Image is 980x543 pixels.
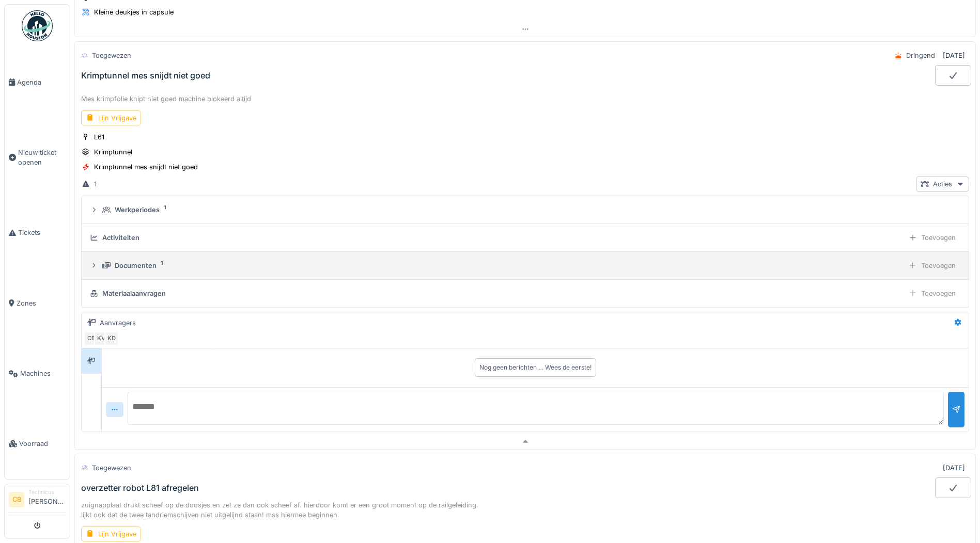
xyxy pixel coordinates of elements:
[5,117,70,198] a: Nieuw ticket openen
[20,369,66,378] span: Machines
[86,256,965,275] summary: Documenten1Toevoegen
[115,261,157,270] div: Documenten
[81,110,141,125] div: Lijn Vrijgave
[104,331,119,346] div: KD
[5,339,70,409] a: Machines
[115,205,160,215] div: Werkperiodes
[92,51,131,60] div: Toegewezen
[28,488,66,510] li: [PERSON_NAME]
[81,483,199,493] div: overzetter robot L81 afregelen
[94,132,104,142] div: L61
[19,439,66,449] span: Voorraad
[81,94,969,104] div: Mes krimpfolie knipt niet goed machine blokeerd altijd
[943,51,965,60] div: [DATE]
[86,200,965,219] summary: Werkperiodes1
[18,228,66,237] span: Tickets
[100,318,136,328] div: Aanvragers
[86,228,965,247] summary: ActiviteitenToevoegen
[17,298,66,308] span: Zones
[9,488,66,513] a: CB Technicus[PERSON_NAME]
[28,488,66,496] div: Technicus
[943,463,965,473] div: [DATE]
[22,10,53,41] img: Badge_color-CXgf-gQk.svg
[94,7,174,17] div: Kleine deukjes in capsule
[5,198,70,268] a: Tickets
[17,77,66,87] span: Agenda
[86,284,965,303] summary: MateriaalaanvragenToevoegen
[84,331,98,346] div: CB
[94,331,108,346] div: KV
[479,363,592,372] div: Nog geen berichten … Wees de eerste!
[94,147,132,157] div: Krimptunnel
[5,47,70,117] a: Agenda
[94,162,198,172] div: Krimptunnel mes snijdt niet goed
[904,258,960,273] div: Toevoegen
[81,526,141,541] div: Lijn Vrijgave
[9,492,24,507] li: CB
[102,289,166,298] div: Materiaalaanvragen
[904,286,960,301] div: Toevoegen
[81,500,969,520] div: zuignapplaat drukt scheef op de doosjes en zet ze dan ook scheef af. hierdoor komt er een groot m...
[904,230,960,245] div: Toevoegen
[102,233,139,243] div: Activiteiten
[81,71,210,81] div: Krimptunnel mes snijdt niet goed
[92,463,131,473] div: Toegewezen
[916,177,969,191] div: Acties
[5,268,70,338] a: Zones
[5,409,70,479] a: Voorraad
[18,148,66,167] span: Nieuw ticket openen
[94,179,97,189] div: 1
[906,51,935,60] div: Dringend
